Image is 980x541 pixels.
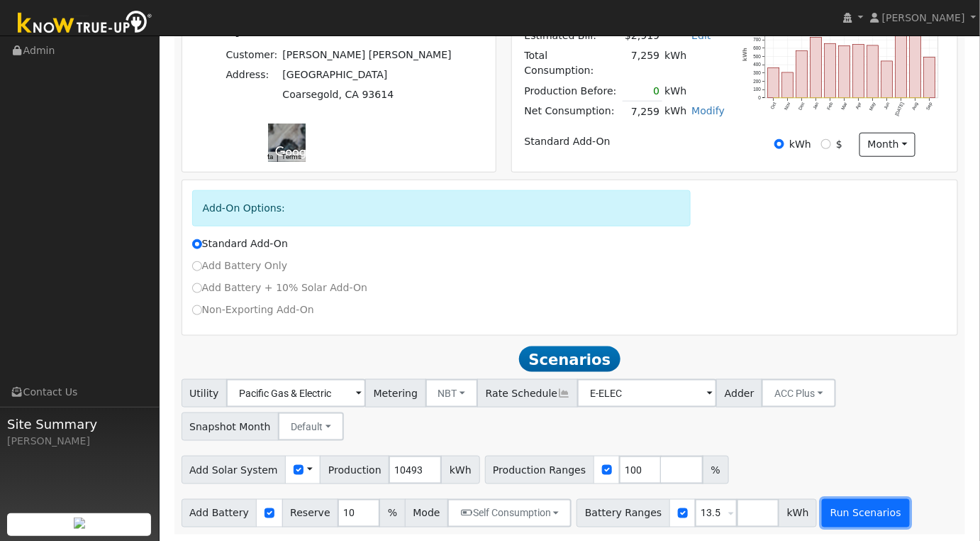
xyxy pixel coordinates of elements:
[282,153,301,160] a: Terms (opens in new tab)
[192,261,202,271] input: Add Battery Only
[74,518,85,529] img: retrieve
[447,499,572,528] button: Self Consumption
[896,19,907,98] rect: onclick=""
[485,456,594,484] span: Production Ranges
[753,54,761,59] text: 500
[280,85,454,105] td: Coarsegold, CA 93614
[789,137,811,152] label: kWh
[812,102,820,111] text: Jan
[915,97,917,99] circle: onclick=""
[623,102,662,122] td: 7,259
[769,102,777,111] text: Oct
[226,23,332,37] u: System Details
[815,97,818,99] circle: onclick=""
[379,499,405,528] span: %
[192,258,288,273] label: Add Battery Only
[753,62,761,67] text: 400
[320,456,389,484] span: Production
[280,65,454,84] td: [GEOGRAPHIC_DATA]
[872,97,874,99] circle: onclick=""
[7,434,152,449] div: [PERSON_NAME]
[703,456,728,484] span: %
[830,97,832,99] circle: onclick=""
[762,379,836,408] button: ACC Plus
[768,68,779,98] rect: onclick=""
[522,102,623,122] td: Net Consumption:
[192,239,202,249] input: Standard Add-On
[753,87,761,92] text: 100
[911,102,920,111] text: Aug
[798,102,806,111] text: Dec
[759,96,762,101] text: 0
[867,46,879,99] rect: onclick=""
[226,379,366,408] input: Select a Utility
[787,97,789,99] circle: onclick=""
[477,379,578,408] span: Rate Schedule
[825,44,836,99] rect: onclick=""
[425,379,479,408] button: NBT
[7,415,152,434] span: Site Summary
[796,51,808,98] rect: onclick=""
[192,280,368,295] label: Add Battery + 10% Solar Add-On
[742,48,748,62] text: kWh
[278,412,344,441] button: Default
[577,379,717,408] input: Select a Rate Schedule
[839,46,850,98] rect: onclick=""
[779,499,817,528] span: kWh
[859,133,915,157] button: month
[223,65,280,84] td: Address:
[836,137,842,152] label: $
[840,102,848,111] text: Mar
[365,379,426,408] span: Metering
[522,46,623,81] td: Total Consumption:
[886,97,889,99] circle: onclick=""
[519,346,620,372] span: Scenarios
[844,97,846,99] circle: onclick=""
[623,46,662,81] td: 7,259
[691,105,725,116] a: Modify
[753,71,761,76] text: 300
[881,62,893,99] rect: onclick=""
[858,97,860,99] circle: onclick=""
[223,45,280,65] td: Customer:
[822,499,909,528] button: Run Scenarios
[774,139,784,149] input: kWh
[929,97,931,99] circle: onclick=""
[784,102,792,111] text: Nov
[192,190,691,226] div: Add-On Options:
[662,102,689,122] td: kWh
[855,102,864,111] text: Apr
[272,143,318,162] img: Google
[192,305,202,315] input: Non-Exporting Add-On
[753,38,761,43] text: 700
[192,302,314,317] label: Non-Exporting Add-On
[925,102,934,111] text: Sep
[924,58,935,99] rect: onclick=""
[826,102,834,111] text: Feb
[801,97,803,99] circle: onclick=""
[753,79,761,84] text: 200
[405,499,448,528] span: Mode
[577,499,670,528] span: Battery Ranges
[280,45,454,65] td: [PERSON_NAME] [PERSON_NAME]
[811,38,822,98] rect: onclick=""
[11,8,160,40] img: Know True-Up
[272,143,318,162] a: Open this area in Google Maps (opens a new window)
[623,81,662,102] td: 0
[773,97,775,99] circle: onclick=""
[522,131,728,151] td: Standard Add-On
[182,456,286,484] span: Add Solar System
[192,283,202,293] input: Add Battery + 10% Solar Add-On
[869,102,878,112] text: May
[853,45,864,98] rect: onclick=""
[662,81,689,102] td: kWh
[182,379,228,408] span: Utility
[282,499,339,528] span: Reserve
[753,46,761,51] text: 600
[901,97,903,99] circle: onclick=""
[522,81,623,102] td: Production Before:
[192,236,288,251] label: Standard Add-On
[782,73,794,99] rect: onclick=""
[910,29,921,99] rect: onclick=""
[441,456,479,484] span: kWh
